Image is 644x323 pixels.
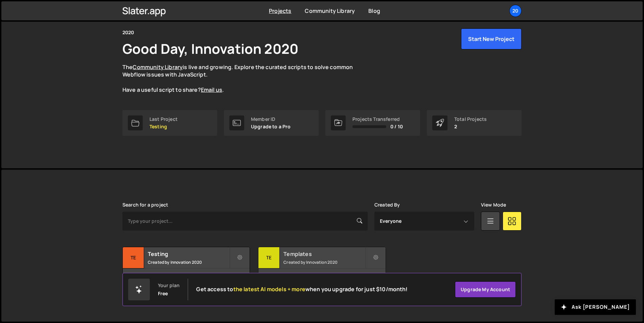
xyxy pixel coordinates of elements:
[123,247,144,268] div: Te
[122,110,217,136] a: Last Project Testing
[509,5,522,17] a: 20
[122,63,366,94] p: The is live and growing. Explore the curated scripts to solve common Webflow issues with JavaScri...
[149,124,178,129] p: Testing
[251,116,291,122] div: Member ID
[258,247,280,268] div: Te
[283,250,365,258] h2: Templates
[158,283,180,288] div: Your plan
[196,286,408,293] h2: Get access to when you upgrade for just $10/month!
[461,28,522,49] button: Start New Project
[455,281,516,298] a: Upgrade my account
[269,7,291,15] a: Projects
[158,291,168,296] div: Free
[233,285,305,293] span: the latest AI models + more
[374,202,400,208] label: Created By
[201,86,222,93] a: Email us
[133,63,183,71] a: Community Library
[258,247,386,289] a: Te Templates Created by Innovation 2020 23 pages, last updated by Innovation 2020 over [DATE]
[122,212,368,231] input: Type your project...
[122,247,250,289] a: Te Testing Created by Innovation 2020 2 pages, last updated by Innovation 2020 [DATE]
[368,7,380,15] a: Blog
[122,28,134,37] div: 2020
[258,268,385,289] div: 23 pages, last updated by Innovation 2020 over [DATE]
[305,7,355,15] a: Community Library
[251,124,291,129] p: Upgrade to a Pro
[148,250,229,258] h2: Testing
[555,299,636,315] button: Ask [PERSON_NAME]
[148,259,229,265] small: Created by Innovation 2020
[283,259,365,265] small: Created by Innovation 2020
[454,124,487,129] p: 2
[149,116,178,122] div: Last Project
[352,116,403,122] div: Projects Transferred
[122,202,168,208] label: Search for a project
[481,202,506,208] label: View Mode
[454,116,487,122] div: Total Projects
[123,268,250,289] div: 2 pages, last updated by Innovation 2020 [DATE]
[122,39,298,58] h1: Good Day, Innovation 2020
[390,124,403,129] span: 0 / 10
